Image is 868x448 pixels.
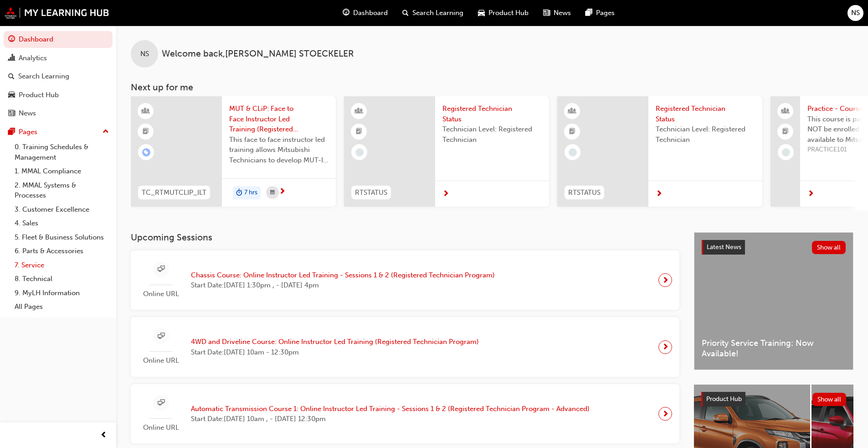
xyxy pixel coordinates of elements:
span: Search Learning [412,8,463,18]
a: Product Hub [4,87,113,104]
img: mmal [5,7,109,19]
a: All Pages [11,300,113,314]
span: Technician Level: Registered Technician [442,124,542,145]
button: Pages [4,124,113,141]
span: up-icon [103,126,109,138]
span: Online URL [138,289,184,299]
span: learningResourceType_INSTRUCTOR_LED-icon [143,105,149,117]
a: 3. Customer Excellence [11,203,113,217]
span: guage-icon [8,36,15,44]
span: guage-icon [343,7,349,19]
span: booktick-icon [143,126,149,138]
a: RTSTATUSRegistered Technician StatusTechnician Level: Registered Technician [557,96,762,207]
span: next-icon [442,190,449,198]
a: 7. Service [11,258,113,272]
span: calendar-icon [270,187,275,198]
a: search-iconSearch Learning [395,4,471,22]
span: next-icon [279,188,286,196]
span: Start Date: [DATE] 10am , - [DATE] 12:30pm [191,414,590,424]
span: sessionType_ONLINE_URL-icon [158,331,164,342]
span: learningRecordVerb_ENROLL-icon [142,148,150,156]
span: RTSTATUS [568,188,601,198]
a: TC_RTMUTCLIP_ILTMUT & CLiP: Face to Face Instructor Led Training (Registered Technician Advanced)... [131,96,336,207]
span: Start Date: [DATE] 1:30pm , - [DATE] 4pm [191,280,495,291]
span: next-icon [662,407,669,420]
a: 0. Training Schedules & Management [11,140,113,164]
span: booktick-icon [356,126,362,138]
span: Welcome back , [PERSON_NAME] STOECKELER [162,49,354,59]
button: Show all [812,241,846,254]
span: news-icon [8,109,15,118]
div: Search Learning [18,71,69,82]
span: booktick-icon [782,126,789,138]
span: learningRecordVerb_NONE-icon [355,148,364,156]
span: pages-icon [8,128,15,136]
a: guage-iconDashboard [335,4,395,22]
span: sessionType_ONLINE_URL-icon [158,264,164,275]
a: Analytics [4,50,113,67]
div: Analytics [19,53,47,63]
a: news-iconNews [536,4,578,22]
span: Dashboard [353,8,388,18]
span: Product Hub [488,8,529,18]
a: News [4,105,113,122]
a: Online URL4WD and Driveline Course: Online Instructor Led Training (Registered Technician Program... [138,324,672,370]
a: 1. MMAL Compliance [11,164,113,178]
span: prev-icon [100,430,107,441]
span: TC_RTMUTCLIP_ILT [142,188,206,198]
span: learningRecordVerb_NONE-icon [569,148,577,156]
a: Dashboard [4,31,113,48]
span: booktick-icon [569,126,575,138]
span: Start Date: [DATE] 10am - 12:30pm [191,347,479,358]
span: Online URL [138,422,184,433]
span: news-icon [543,7,550,19]
span: duration-icon [236,187,242,199]
span: Technician Level: Registered Technician [656,124,755,145]
span: NS [140,49,149,59]
span: next-icon [656,190,663,198]
span: learningRecordVerb_NONE-icon [782,148,790,156]
button: Show all [812,393,847,406]
a: RTSTATUSRegistered Technician StatusTechnician Level: Registered Technician [344,96,549,207]
span: Product Hub [706,395,742,403]
a: 6. Parts & Accessories [11,244,113,258]
span: 7 hrs [244,188,257,198]
span: sessionType_ONLINE_URL-icon [158,397,164,409]
span: search-icon [8,73,15,81]
div: News [19,108,36,119]
button: NS [847,5,863,21]
span: chart-icon [8,54,15,63]
a: Latest NewsShow allPriority Service Training: Now Available! [694,232,853,370]
div: Product Hub [19,90,59,100]
h3: Upcoming Sessions [131,232,679,243]
span: car-icon [478,7,485,19]
a: Latest NewsShow all [702,240,846,255]
a: 9. MyLH Information [11,286,113,300]
span: Latest News [707,243,741,251]
span: learningResourceType_INSTRUCTOR_LED-icon [569,105,575,117]
a: car-iconProduct Hub [471,4,536,22]
div: Pages [19,127,37,137]
span: pages-icon [586,7,592,19]
a: pages-iconPages [578,4,622,22]
button: DashboardAnalyticsSearch LearningProduct HubNews [4,29,113,124]
span: Chassis Course: Online Instructor Led Training - Sessions 1 & 2 (Registered Technician Program) [191,270,495,281]
h3: Next up for me [116,82,868,93]
span: MUT & CLiP: Face to Face Instructor Led Training (Registered Technician Advanced) [229,104,329,135]
span: Automatic Transmission Course 1: Online Instructor Led Training - Sessions 1 & 2 (Registered Tech... [191,404,590,414]
span: Priority Service Training: Now Available! [702,338,846,359]
span: News [554,8,571,18]
a: Product HubShow all [701,392,846,406]
span: Pages [596,8,615,18]
span: next-icon [807,190,814,198]
a: Online URLChassis Course: Online Instructor Led Training - Sessions 1 & 2 (Registered Technician ... [138,258,672,303]
a: Online URLAutomatic Transmission Course 1: Online Instructor Led Training - Sessions 1 & 2 (Regis... [138,391,672,437]
span: Registered Technician Status [656,104,755,124]
span: next-icon [662,341,669,354]
a: 5. Fleet & Business Solutions [11,230,113,245]
a: 8. Technical [11,272,113,286]
span: search-icon [402,7,409,19]
span: car-icon [8,91,15,99]
span: RTSTATUS [355,188,387,198]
